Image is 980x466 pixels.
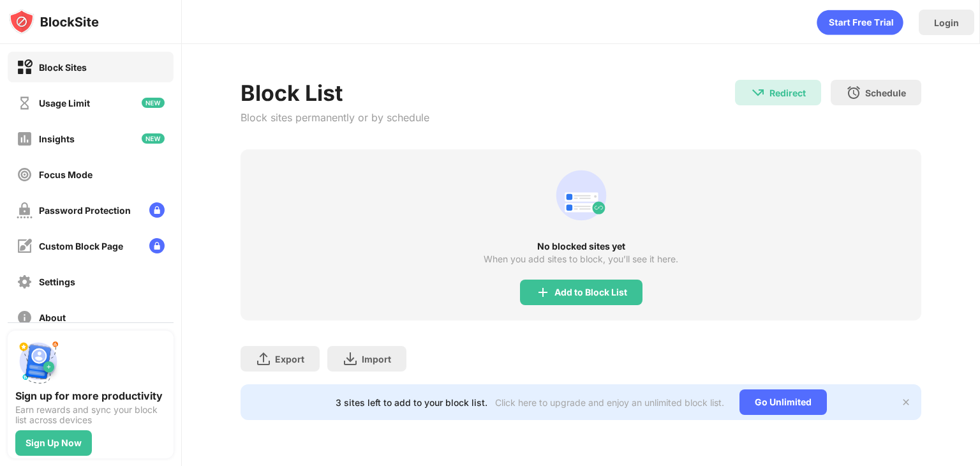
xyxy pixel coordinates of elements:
[241,111,429,124] div: Block sites permanently or by schedule
[865,87,906,98] div: Schedule
[362,354,391,365] div: Import
[149,238,165,253] img: lock-menu.svg
[484,254,678,264] div: When you add sites to block, you’ll see it here.
[39,133,75,144] div: Insights
[817,10,903,35] div: animation
[15,405,166,425] div: Earn rewards and sync your block list across devices
[15,389,166,402] div: Sign up for more productivity
[554,287,627,297] div: Add to Block List
[149,202,165,218] img: lock-menu.svg
[17,274,33,290] img: settings-off.svg
[241,80,429,106] div: Block List
[9,9,99,34] img: logo-blocksite.svg
[142,133,165,144] img: new-icon.svg
[275,354,304,365] div: Export
[241,241,921,252] div: No blocked sites yet
[551,165,612,226] div: animation
[17,202,33,218] img: password-protection-off.svg
[17,310,33,326] img: about-off.svg
[769,87,806,98] div: Redirect
[39,98,90,109] div: Usage Limit
[17,167,33,183] img: focus-off.svg
[39,169,93,180] div: Focus Mode
[336,397,487,408] div: 3 sites left to add to your block list.
[26,438,82,448] div: Sign Up Now
[39,312,66,323] div: About
[142,98,165,108] img: new-icon.svg
[17,238,33,254] img: customize-block-page-off.svg
[739,389,827,415] div: Go Unlimited
[17,59,33,75] img: block-on.svg
[39,62,87,73] div: Block Sites
[39,205,131,216] div: Password Protection
[495,397,724,408] div: Click here to upgrade and enjoy an unlimited block list.
[17,131,33,147] img: insights-off.svg
[39,241,123,252] div: Custom Block Page
[39,276,75,287] div: Settings
[934,17,959,28] div: Login
[15,338,61,384] img: push-signup.svg
[17,95,33,111] img: time-usage-off.svg
[901,397,911,407] img: x-button.svg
